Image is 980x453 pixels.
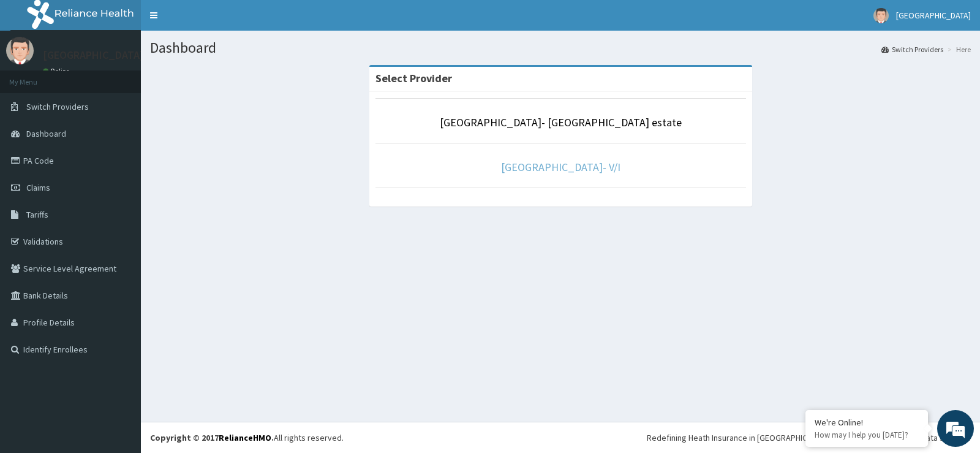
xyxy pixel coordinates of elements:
p: How may I help you today? [815,430,919,440]
img: d_794563401_company_1708531726252_794563401 [23,61,50,92]
footer: All rights reserved. [141,422,980,453]
span: We're online! [71,143,169,267]
div: Minimize live chat window [201,6,230,36]
a: Online [43,67,72,75]
a: [GEOGRAPHIC_DATA]- V/I [501,160,620,174]
div: Chat with us now [64,69,206,85]
div: Redefining Heath Insurance in [GEOGRAPHIC_DATA] using Telemedicine and Data Science! [647,432,971,444]
strong: Copyright © 2017 . [150,432,274,443]
a: Switch Providers [881,44,943,55]
img: User Image [6,37,34,64]
span: Claims [26,182,50,193]
a: RelianceHMO [219,432,271,443]
li: Here [944,44,971,55]
textarea: Type your message and hit 'Enter' [6,313,233,356]
a: [GEOGRAPHIC_DATA]- [GEOGRAPHIC_DATA] estate [440,115,682,129]
span: Tariffs [26,209,48,220]
strong: Select Provider [375,71,452,85]
img: User Image [873,8,889,23]
div: We're Online! [815,417,919,428]
span: [GEOGRAPHIC_DATA] [896,10,971,21]
span: Switch Providers [26,101,89,112]
span: Dashboard [26,128,66,139]
p: [GEOGRAPHIC_DATA] [43,50,144,61]
h1: Dashboard [150,40,971,56]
